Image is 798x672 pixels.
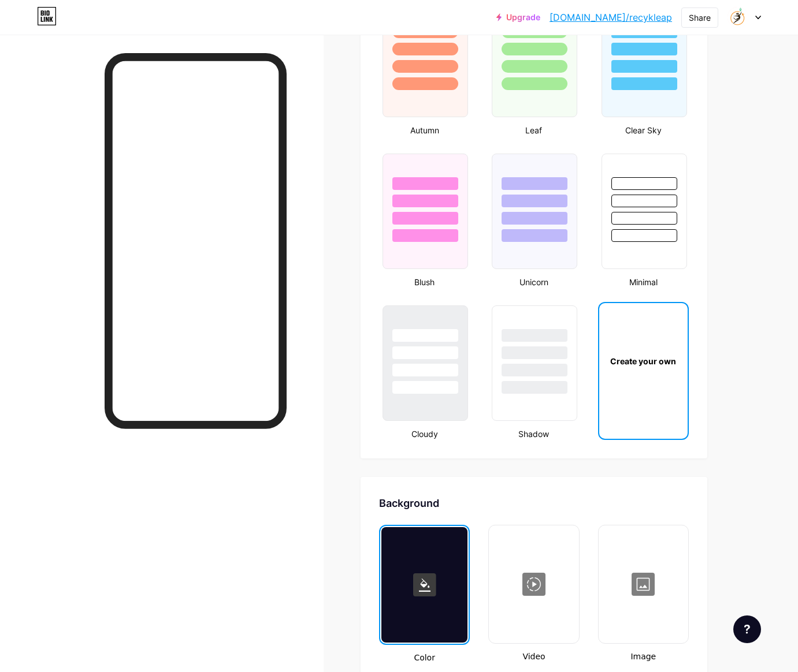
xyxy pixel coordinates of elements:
[488,428,579,440] div: Shadow
[379,652,470,664] span: Color
[379,276,470,288] div: Blush
[379,428,470,440] div: Cloudy
[488,651,579,663] span: Video
[379,124,470,136] div: Autumn
[488,276,579,288] div: Unicorn
[727,6,749,28] img: Karen Alvarado
[550,10,672,24] a: [DOMAIN_NAME]/recykleap
[488,124,579,136] div: Leaf
[496,13,540,22] a: Upgrade
[689,12,711,24] div: Share
[598,124,689,136] div: Clear Sky
[598,651,689,663] span: Image
[601,355,685,367] div: Create your own
[598,276,689,288] div: Minimal
[379,495,689,511] div: Background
